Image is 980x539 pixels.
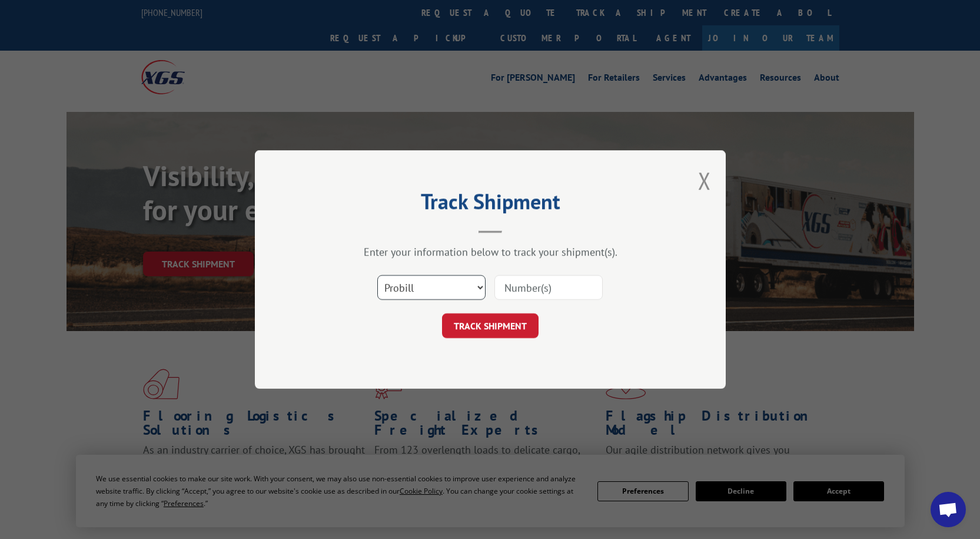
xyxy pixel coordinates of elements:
[442,313,539,338] button: TRACK SHIPMENT
[314,245,667,259] div: Enter your information below to track your shipment(s).
[494,275,603,300] input: Number(s)
[314,193,667,216] h2: Track Shipment
[698,165,711,196] button: Close modal
[931,492,966,527] a: Open chat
